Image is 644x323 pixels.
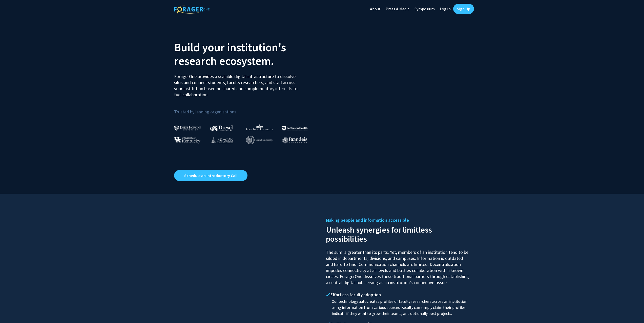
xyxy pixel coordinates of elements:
p: Trusted by leading organizations [174,102,318,116]
img: Johns Hopkins University [174,126,201,131]
h2: Unleash synergies for limitless possibilities [326,224,470,243]
p: ForagerOne provides a scalable digital infrastructure to dissolve silos and connect students, fac... [174,70,301,98]
p: The sum is greater than its parts. Yet, members of an institution tend to be siloed in department... [326,245,470,286]
h4: Effortless faculty adoption [326,292,470,297]
img: University of Kentucky [174,137,200,143]
a: Sign Up [453,4,474,14]
img: Cornell University [246,136,273,144]
img: Brandeis University [282,137,307,143]
img: Thomas Jefferson University [282,126,307,131]
p: Our technology autocreates profiles of faculty researchers across an institution using informatio... [326,299,470,317]
h2: Build your institution's research ecosystem. [174,40,318,68]
h5: Making people and information accessible [326,216,470,224]
img: ForagerOne Logo [174,5,210,14]
img: High Point University [246,124,273,130]
a: Opens in a new tab [174,170,247,181]
img: Morgan State University [210,137,233,143]
img: Drexel University [210,125,233,131]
